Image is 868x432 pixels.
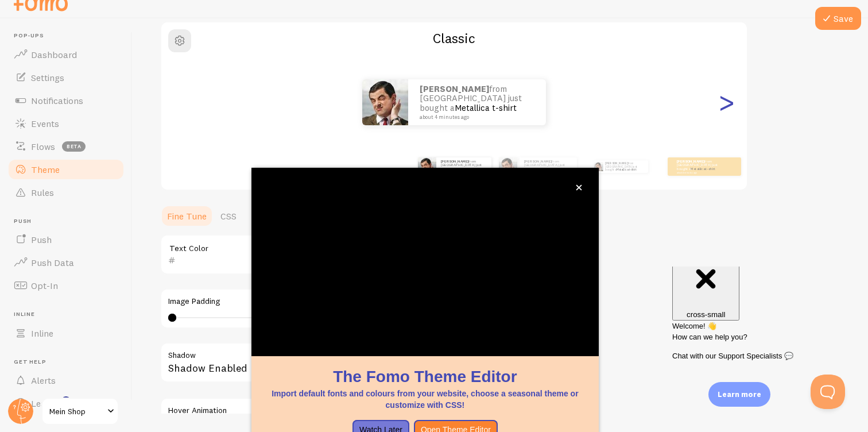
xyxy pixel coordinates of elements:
[61,396,71,407] svg: <p>Watch New Feature Tutorials!</p>
[214,205,243,227] a: CSS
[31,118,59,129] span: Events
[441,159,487,173] p: from [GEOGRAPHIC_DATA] just bought a
[7,369,125,392] a: Alerts
[362,79,408,125] img: Fomo
[594,162,603,171] img: Fomo
[677,159,704,164] strong: [PERSON_NAME]
[811,375,845,409] iframe: Help Scout Beacon - Open
[31,398,55,409] span: Learn
[524,159,552,164] strong: [PERSON_NAME]
[31,280,58,291] span: Opt-In
[7,89,125,112] a: Notifications
[31,375,56,386] span: Alerts
[14,32,125,40] span: Pop-ups
[455,167,479,171] a: Metallica t-shirt
[14,358,125,366] span: Get Help
[573,182,585,194] button: close,
[41,398,119,425] a: Mein Shop
[160,342,505,384] div: Shadow Enabled
[420,114,531,120] small: about 4 minutes ago
[31,257,74,268] span: Push Data
[719,61,733,144] div: Next slide
[7,228,125,251] a: Push
[455,102,517,113] a: Metallica t-shirt
[62,141,86,152] span: beta
[605,160,644,173] p: from [GEOGRAPHIC_DATA] just bought a
[49,404,104,418] span: Mein Shop
[7,112,125,135] a: Events
[7,158,125,181] a: Theme
[168,296,497,307] label: Image Padding
[7,43,125,66] a: Dashboard
[31,72,64,83] span: Settings
[617,168,636,171] a: Metallica t-shirt
[718,389,761,400] p: Learn more
[31,234,52,245] span: Push
[815,7,861,30] button: Save
[31,95,83,106] span: Notifications
[677,159,723,173] p: from [GEOGRAPHIC_DATA] just bought a
[420,84,534,120] p: from [GEOGRAPHIC_DATA] just bought a
[524,159,572,173] p: from [GEOGRAPHIC_DATA] just bought a
[691,167,715,171] a: Metallica t-shirt
[31,141,55,152] span: Flows
[666,267,851,375] iframe: Help Scout Beacon - Messages and Notifications
[14,311,125,318] span: Inline
[7,251,125,274] a: Push Data
[677,171,722,173] small: about 4 minutes ago
[7,322,125,345] a: Inline
[7,135,125,158] a: Flows beta
[31,49,77,60] span: Dashboard
[161,29,747,47] h2: Classic
[7,274,125,297] a: Opt-In
[160,205,214,227] a: Fine Tune
[14,218,125,225] span: Push
[31,187,54,198] span: Rules
[7,392,125,415] a: Learn
[31,164,60,175] span: Theme
[538,167,563,171] a: Metallica t-shirt
[708,382,770,407] div: Learn more
[420,83,489,94] strong: [PERSON_NAME]
[7,181,125,204] a: Rules
[7,66,125,89] a: Settings
[31,327,53,339] span: Inline
[418,157,436,176] img: Fomo
[265,388,585,411] p: Import default fonts and colours from your website, choose a seasonal theme or customize with CSS!
[265,365,585,388] h1: The Fomo Theme Editor
[605,161,628,165] strong: [PERSON_NAME]
[441,159,468,164] strong: [PERSON_NAME]
[499,157,517,176] img: Fomo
